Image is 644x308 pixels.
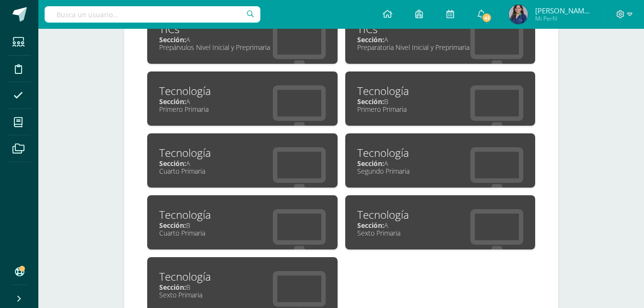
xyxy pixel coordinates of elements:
img: db8d0f3a3f1a4186aed9c51f0b41ee79.png [509,5,528,24]
span: Sección: [357,97,384,106]
span: Sección: [357,221,384,230]
div: TICs [159,22,326,36]
div: Tecnología [159,207,326,222]
a: TecnologíaSección:ASegundo Primaria [345,133,536,188]
input: Busca un usuario... [45,6,260,23]
a: TecnologíaSección:ASexto Primaria [345,195,536,249]
a: TICsSección:APrepárvulos Nivel Inicial y Preprimaria [147,10,338,64]
div: A [357,159,524,168]
span: 41 [481,12,492,23]
span: Sección: [357,35,384,44]
span: Sección: [159,35,186,44]
div: Prepárvulos Nivel Inicial y Preprimaria [159,43,326,52]
div: B [357,97,524,106]
div: B [159,221,326,230]
div: A [159,35,326,44]
div: Cuarto Primaria [159,228,326,237]
span: Sección: [357,159,384,168]
a: TICsSección:APreparatoria Nivel Inicial y Preprimaria [345,10,536,64]
div: TICs [357,22,524,36]
div: Sexto Primaria [357,228,524,237]
div: Primero Primaria [159,105,326,114]
div: Sexto Primaria [159,290,326,299]
div: Tecnología [159,269,326,284]
div: Primero Primaria [357,105,524,114]
div: Tecnología [357,83,524,98]
div: A [159,97,326,106]
div: A [159,159,326,168]
div: A [357,221,524,230]
span: Mi Perfil [535,14,593,23]
div: Tecnología [159,83,326,98]
span: [PERSON_NAME][MEDICAL_DATA] [535,6,593,15]
a: TecnologíaSección:BCuarto Primaria [147,195,338,249]
div: Preparatoria Nivel Inicial y Preprimaria [357,43,524,52]
span: Sección: [159,283,186,292]
span: Sección: [159,221,186,230]
div: A [357,35,524,44]
a: TecnologíaSección:BPrimero Primaria [345,71,536,126]
div: Tecnología [357,207,524,222]
a: TecnologíaSección:ACuarto Primaria [147,133,338,188]
a: TecnologíaSección:APrimero Primaria [147,71,338,126]
div: Tecnología [159,145,326,160]
div: Tecnología [357,145,524,160]
div: Segundo Primaria [357,166,524,176]
span: Sección: [159,97,186,106]
div: Cuarto Primaria [159,166,326,176]
span: Sección: [159,159,186,168]
div: B [159,283,326,292]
